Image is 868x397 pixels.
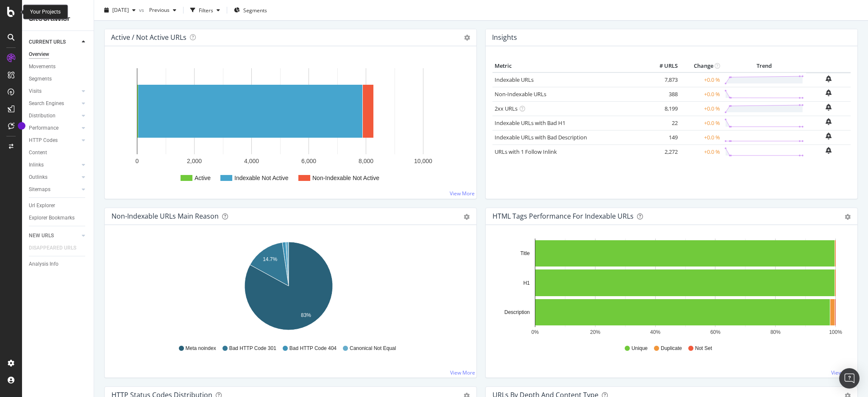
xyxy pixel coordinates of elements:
a: 2xx URLs [495,105,517,112]
td: 149 [646,130,680,144]
a: Sitemaps [29,185,79,194]
text: Non-Indexable Not Active [312,175,379,181]
div: Inlinks [29,161,44,169]
div: bell-plus [826,104,832,111]
td: +0.0 % [680,87,722,101]
text: Description [504,309,530,315]
th: Trend [722,60,806,72]
text: 2,000 [187,158,202,164]
a: Url Explorer [29,201,88,210]
div: Sitemaps [29,185,50,194]
text: Title [520,250,530,256]
text: 100% [829,329,842,335]
td: 2,272 [646,144,680,159]
div: Tooltip anchor [18,122,25,130]
div: Visits [29,87,42,96]
div: gear [845,214,851,220]
td: 8,199 [646,101,680,116]
td: +0.0 % [680,116,722,130]
svg: A chart. [492,239,846,337]
div: bell-plus [826,89,832,96]
button: [DATE] [101,3,139,17]
div: HTML Tags Performance for Indexable URLs [492,212,634,220]
div: Movements [29,62,56,71]
td: 388 [646,87,680,101]
a: Inlinks [29,161,79,169]
span: Previous [146,6,170,14]
a: URLs with 1 Follow Inlink [495,148,557,155]
a: Performance [29,124,79,133]
a: View More [831,369,856,376]
a: Outlinks [29,173,79,182]
td: +0.0 % [680,130,722,144]
div: Your Projects [30,8,61,16]
td: +0.0 % [680,144,722,159]
text: H1 [523,280,530,286]
text: 40% [650,329,660,335]
div: Overview [29,50,49,59]
a: Movements [29,62,88,71]
button: Previous [146,3,180,17]
h4: Insights [492,32,517,43]
a: Distribution [29,111,79,120]
div: bell-plus [826,118,832,125]
th: # URLS [646,60,680,72]
a: CURRENT URLS [29,38,79,47]
td: +0.0 % [680,72,722,87]
svg: A chart. [111,239,465,337]
text: Active [195,175,211,181]
text: 0 [136,158,139,164]
a: Segments [29,75,88,83]
span: Duplicate [661,345,682,352]
div: bell-plus [826,147,832,154]
span: Segments [243,6,267,14]
text: 14.7% [263,256,277,262]
svg: A chart. [111,60,470,192]
text: 20% [590,329,600,335]
div: Explorer Bookmarks [29,214,75,222]
text: 8,000 [359,158,373,164]
text: Indexable Not Active [234,175,289,181]
text: 60% [710,329,721,335]
div: Url Explorer [29,201,55,210]
a: Indexable URLs [495,76,534,83]
a: View More [450,369,475,376]
div: Search Engines [29,99,64,108]
text: 10,000 [414,158,432,164]
text: 80% [771,329,781,335]
a: HTTP Codes [29,136,79,145]
div: Segments [29,75,52,83]
button: Segments [231,3,270,17]
div: Content [29,148,47,157]
text: 4,000 [244,158,259,164]
div: NEW URLS [29,231,54,240]
span: Meta noindex [186,345,216,352]
div: Performance [29,124,58,133]
span: vs [139,6,146,14]
div: HTTP Codes [29,136,58,145]
a: Non-Indexable URLs [495,90,546,98]
a: Search Engines [29,99,79,108]
span: Unique [632,345,648,352]
button: Filters [187,3,223,17]
a: Indexable URLs with Bad H1 [495,119,565,127]
div: Outlinks [29,173,47,182]
div: Analysis Info [29,260,58,269]
a: NEW URLS [29,231,79,240]
span: Bad HTTP Code 301 [229,345,276,352]
span: Not Set [695,345,712,352]
div: Non-Indexable URLs Main Reason [111,212,219,220]
text: 0% [531,329,539,335]
text: 83% [301,312,311,318]
a: Analysis Info [29,260,88,269]
div: bell-plus [826,75,832,82]
a: Content [29,148,88,157]
h4: Active / Not Active URLs [111,32,186,43]
div: Filters [199,6,213,14]
th: Metric [492,60,646,72]
a: Visits [29,87,79,96]
th: Change [680,60,722,72]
